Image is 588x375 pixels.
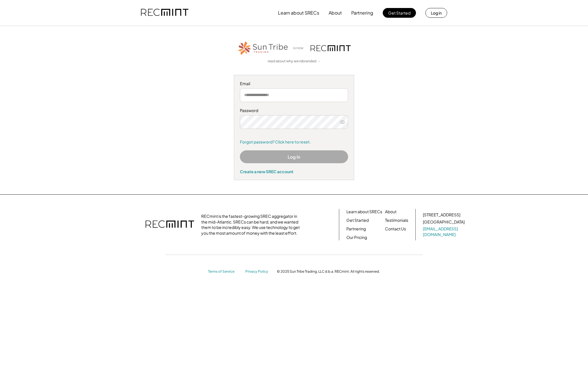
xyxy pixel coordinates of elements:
[383,8,416,18] button: Get Started
[385,209,396,215] a: About
[292,46,308,51] div: is now
[201,214,303,236] div: RECmint is the fastest-growing SREC aggregator in the mid-Atlantic. SRECs can be hard, and we wan...
[145,215,194,235] img: recmint-logotype%403x.png
[385,218,408,223] a: Testimonials
[240,81,348,87] div: Email
[425,8,447,18] button: Log in
[423,212,460,218] div: [STREET_ADDRESS]
[237,40,289,56] img: STT_Horizontal_Logo%2B-%2BColor.png
[346,235,367,240] a: Our Pricing
[311,45,351,51] img: recmint-logotype%403x.png
[329,7,342,19] button: About
[278,7,319,19] button: Learn about SRECs
[346,218,369,223] a: Get Started
[268,59,320,64] a: read about why we rebranded →
[245,269,271,274] a: Privacy Policy
[385,226,406,232] a: Contact Us
[346,226,366,232] a: Partnering
[351,7,373,19] button: Partnering
[208,269,240,274] a: Terms of Service
[423,219,465,225] div: [GEOGRAPHIC_DATA]
[240,108,348,113] div: Password
[346,209,382,215] a: Learn about SRECs
[240,150,348,163] button: Log In
[141,3,188,23] img: recmint-logotype%403x.png
[240,169,348,174] div: Create a new SREC account
[277,269,380,274] div: © 2025 Sun Tribe Trading, LLC d.b.a. RECmint. All rights reserved.
[240,139,348,145] a: Forgot password? Click here to reset.
[423,226,466,237] a: [EMAIL_ADDRESS][DOMAIN_NAME]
